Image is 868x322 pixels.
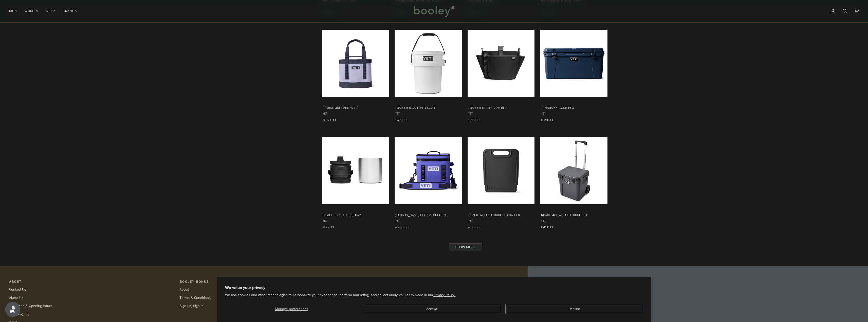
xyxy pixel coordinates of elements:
span: €50.00 [468,118,479,122]
a: Camino 35L Carryall A [322,26,389,124]
span: Tundra 65L Cool Box [541,105,607,110]
a: Roadie 48L Wheeled Cool Box [540,133,607,231]
a: LoadOut 5 Gallon Bucket [395,26,462,124]
span: LoadOut 5 Gallon Bucket [395,105,461,110]
span: Women [25,9,38,14]
span: €35.00 [323,225,334,230]
a: Rambler Bottle Cup Cap [322,133,389,231]
img: Yeti Rambler Bottle Cup Cap - Booley Galway [322,137,389,204]
h3: Join the Tribe [537,300,859,314]
span: Rambler Bottle Cup Cap [323,213,388,217]
span: Manage preferences [275,307,308,311]
a: Privacy Policy. [433,293,455,297]
img: Yeti Loadout Utility Gear Belt - Booley Galway [468,30,535,97]
a: About [180,287,189,292]
span: €450.00 [541,225,554,230]
span: YETI [323,218,388,223]
span: LoadOut Utility Gear Belt [468,105,534,110]
span: Men [9,9,17,14]
span: €160.00 [323,118,336,122]
button: Manage preferences [225,304,358,314]
span: YETI [541,111,607,116]
a: Contact Us [9,287,26,292]
span: Roadie 48L Wheeled Cool Box [541,213,607,217]
button: Decline [505,304,643,314]
p: Pipeline_Footer Main [9,279,175,287]
div: Pagination [323,245,609,250]
span: [PERSON_NAME] Flip 12L Cool Bag [395,213,461,217]
span: €30.00 [468,225,479,230]
a: Hopper Flip 12L Cool Bag [395,133,462,231]
a: Show more [449,243,482,251]
img: Yeti Camino Carryall 35L Cosmic Lilac - Booley Galway [322,30,389,97]
span: Camino 35L Carryall A [323,105,388,110]
a: Sign up/Sign in [180,304,204,308]
span: €280.00 [395,225,409,230]
span: €45.00 [395,118,407,122]
a: Tundra 65L Cool Box [540,26,607,124]
a: About Us [9,295,23,300]
span: YETI [395,218,461,223]
span: YETI [468,111,534,116]
span: €390.00 [541,118,554,122]
span: YETI [395,111,461,116]
img: Yeti Tundra 65L Cool Box Navy - Booley Galway [540,30,607,97]
span: YETI [468,218,534,223]
span: YETI [541,218,607,223]
img: Yeti Loadout 5 Gallon Bucket White - Booley Galway [395,30,462,97]
span: Gear [46,9,55,14]
span: Brands [63,9,77,14]
a: Locations & Opening Hours [9,304,52,308]
button: Accept [363,304,500,314]
img: Yeti Roadie 48 L Charcoal - Booley Galway [540,137,607,204]
img: Booley [412,4,456,18]
a: LoadOut Utility Gear Belt [468,26,535,124]
span: YETI [323,111,388,116]
p: Booley Bonus [180,279,345,287]
span: Roadie Wheeled Cool Box Divider [468,213,534,217]
iframe: Button to open loyalty program pop-up [5,302,20,317]
a: Terms & Conditions [180,295,211,300]
p: We use cookies and other technologies to personalize your experience, perform marketing, and coll... [225,293,643,298]
h2: We value your privacy [225,285,643,291]
img: Yeti Roadie Wheeled Cooler Divider - Booley Galway [468,137,535,204]
img: Yeti Hopper Flip 12L Cool Bag Ultramarine Violet - Booley Galway [395,137,462,204]
a: Roadie Wheeled Cool Box Divider [468,133,535,231]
